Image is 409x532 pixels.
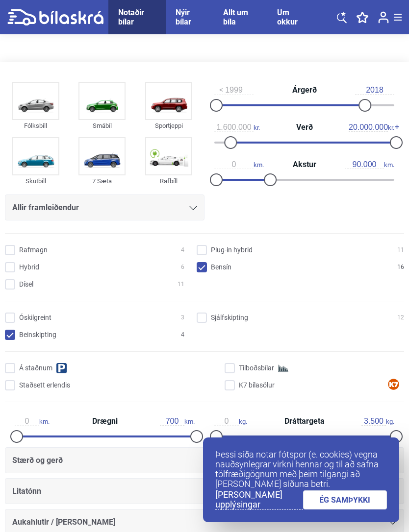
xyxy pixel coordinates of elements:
[12,515,115,529] span: Aukahlutir / [PERSON_NAME]
[160,417,195,426] span: km.
[19,363,52,373] span: Á staðnum
[19,279,33,290] span: Dísel
[277,8,307,26] a: Um okkur
[19,245,48,255] span: Rafmagn
[15,417,50,426] span: km.
[12,454,63,467] span: Stærð og gerð
[19,262,39,272] span: Hybrid
[12,175,59,187] div: Skutbíll
[239,363,274,373] span: Tilboðsbílar
[397,313,404,323] span: 12
[176,8,204,26] a: Nýir bílar
[214,417,247,426] span: kg.
[145,120,192,131] div: Sportjeppi
[12,201,79,215] span: Allir framleiðendur
[211,262,231,272] span: Bensín
[397,245,404,255] span: 11
[345,160,394,169] span: km.
[181,313,184,323] span: 3
[90,417,120,425] span: Drægni
[211,313,248,323] span: Sjálfskipting
[12,120,59,131] div: Fólksbíll
[211,245,253,255] span: Plug-in hybrid
[19,380,70,390] span: Staðsett erlendis
[361,417,394,426] span: kg.
[78,175,126,187] div: 7 Sæta
[397,262,404,272] span: 16
[19,330,56,340] span: Beinskipting
[78,120,126,131] div: Smábíl
[215,490,303,510] a: [PERSON_NAME] upplýsingar
[378,11,389,24] img: user-login.svg
[181,330,184,340] span: 4
[349,123,394,132] span: kr.
[178,279,184,290] span: 11
[19,313,51,323] span: Óskilgreint
[181,262,184,272] span: 6
[12,484,41,498] span: Litatónn
[282,417,327,425] span: Dráttargeta
[290,86,319,94] span: Árgerð
[214,123,260,132] span: kr.
[294,123,315,131] span: Verð
[214,160,264,169] span: km.
[145,175,192,187] div: Rafbíll
[118,8,156,26] a: Notaðir bílar
[290,161,319,169] span: Akstur
[181,245,184,255] span: 4
[239,380,275,390] span: K7 bílasölur
[215,450,387,489] p: Þessi síða notar fótspor (e. cookies) vegna nauðsynlegrar virkni hennar og til að safna tölfræðig...
[303,490,387,509] a: ÉG SAMÞYKKI
[223,8,257,26] a: Allt um bíla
